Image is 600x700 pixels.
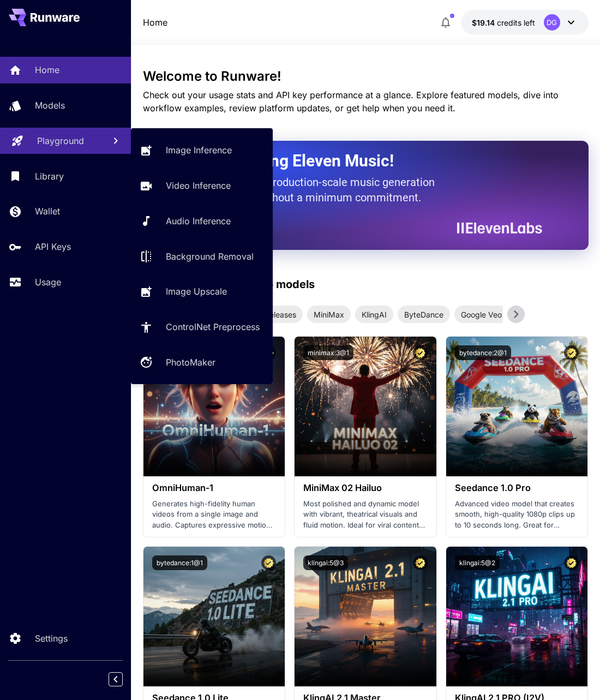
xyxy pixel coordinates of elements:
p: Playground [37,134,84,147]
a: ControlNet Preprocess [131,314,273,340]
a: PhotoMaker [131,349,273,376]
p: Image Upscale [166,285,227,298]
p: Settings [35,632,68,645]
button: bytedance:2@1 [455,345,511,360]
h3: Seedance 1.0 Pro [455,483,579,493]
p: ControlNet Preprocess [166,320,260,333]
img: alt [143,547,285,686]
a: Image Upscale [131,278,273,305]
img: alt [446,337,588,476]
h3: OmniHuman‑1 [152,483,277,493]
p: Background Removal [166,250,254,263]
p: Models [35,99,65,112]
p: API Keys [35,240,71,253]
p: Audio Inference [166,214,231,228]
p: Usage [35,276,61,289]
button: Certified Model – Vetted for best performance and includes a commercial license. [564,345,579,360]
nav: breadcrumb [143,16,167,29]
p: Library [35,170,64,183]
p: Video Inference [166,179,231,192]
h3: Welcome to Runware! [143,69,589,84]
button: Certified Model – Vetted for best performance and includes a commercial license. [413,555,428,570]
p: Generates high-fidelity human videos from a single image and audio. Captures expressive motion, l... [152,499,277,531]
a: Image Inference [131,137,273,164]
p: Home [143,16,167,29]
img: alt [143,337,285,476]
img: alt [295,547,436,686]
button: $19.14193 [461,10,589,35]
button: klingai:5@2 [455,555,500,570]
span: Google Veo [454,309,508,320]
span: MiniMax [307,309,351,320]
span: KlingAI [355,309,393,320]
button: Certified Model – Vetted for best performance and includes a commercial license. [261,555,276,570]
p: Home [35,63,59,76]
button: Certified Model – Vetted for best performance and includes a commercial license. [564,555,579,570]
img: alt [295,337,436,476]
p: Most polished and dynamic model with vibrant, theatrical visuals and fluid motion. Ideal for vira... [303,499,428,531]
span: ByteDance [398,309,450,320]
p: Image Inference [166,143,232,157]
span: Check out your usage stats and API key performance at a glance. Explore featured models, dive int... [143,89,559,113]
p: Wallet [35,205,60,218]
p: The only way to get production-scale music generation from Eleven Labs without a minimum commitment. [170,175,443,205]
span: credits left [497,18,535,27]
a: Background Removal [131,243,273,270]
div: Collapse sidebar [117,669,131,689]
p: PhotoMaker [166,356,215,369]
h2: Now Supporting Eleven Music! [170,151,534,171]
button: minimax:3@1 [303,345,353,360]
img: alt [446,547,588,686]
button: klingai:5@3 [303,555,348,570]
a: Video Inference [131,172,273,199]
button: Collapse sidebar [109,672,123,686]
div: DG [544,14,560,31]
button: bytedance:1@1 [152,555,207,570]
h3: MiniMax 02 Hailuo [303,483,428,493]
p: Advanced video model that creates smooth, high-quality 1080p clips up to 10 seconds long. Great f... [455,499,579,531]
a: Audio Inference [131,208,273,235]
span: $19.14 [472,18,497,27]
div: $19.14193 [472,17,535,28]
button: Certified Model – Vetted for best performance and includes a commercial license. [413,345,428,360]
